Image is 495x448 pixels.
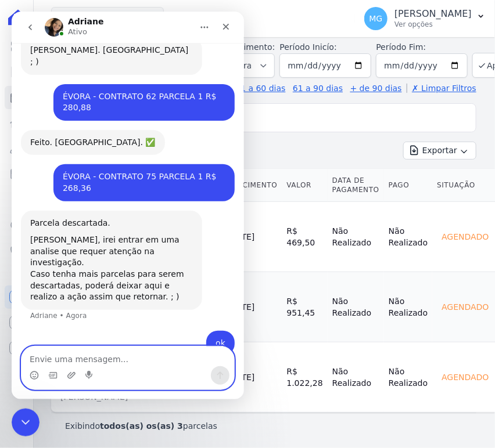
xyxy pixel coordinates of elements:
[204,5,225,26] div: Fechar
[407,84,476,93] a: ✗ Limpar Filtros
[182,5,204,27] button: Início
[282,272,328,342] td: R$ 951,45
[42,153,223,189] div: ÉVORA - CONTRATO 75 PARCELA 1 R$ 268,36
[384,272,432,342] td: Não Realizado
[9,26,191,63] div: [PERSON_NAME]. [GEOGRAPHIC_DATA] ; )
[12,409,40,436] iframe: Intercom live chat
[9,319,223,359] div: Matheus diz…
[195,319,223,345] div: ok
[384,202,432,272] td: Não Realizado
[282,169,328,202] th: Valor
[9,118,223,153] div: Adriane diz…
[18,359,27,368] button: Selecionador de Emoji
[19,206,181,218] div: Parcela descartada.
[394,8,472,20] p: [PERSON_NAME]
[394,20,472,29] p: Ver opções
[437,299,493,315] div: Agendado
[437,369,493,385] div: Agendado
[12,12,244,399] iframe: Intercom live chat
[19,125,144,137] div: Feito. [GEOGRAPHIC_DATA]. ✅
[9,73,223,118] div: Matheus diz…
[376,41,468,53] label: Período Fim:
[51,7,164,29] button: Jardins De Evora
[403,142,476,160] button: Exportar
[10,335,223,355] textarea: Envie uma mensagem...
[224,42,275,52] label: Vencimento:
[235,84,285,93] a: 31 a 60 dias
[370,15,383,23] span: MG
[9,26,223,72] div: Adriane diz…
[19,301,76,308] div: Adriane • Agora
[73,106,471,129] input: Buscar por nome do lote ou do cliente
[74,359,83,368] button: Start recording
[328,342,384,413] td: Não Realizado
[384,342,432,413] td: Não Realizado
[199,355,218,373] button: Enviar uma mensagem
[355,2,495,35] button: MG [PERSON_NAME] Ver opções
[9,199,191,298] div: Parcela descartada.[PERSON_NAME], irei entrar em uma analise que requer atenção na investigação.C...
[56,15,76,26] p: Ativo
[9,153,223,198] div: Matheus diz…
[328,272,384,342] td: Não Realizado
[37,359,46,368] button: Selecionador de GIF
[437,229,493,245] div: Agendado
[279,42,336,52] label: Período Inicío:
[65,420,217,432] p: Exibindo parcelas
[204,326,214,338] div: ok
[19,257,181,291] div: Caso tenha mais parcelas para serem descartadas, poderá deixar aqui e realizo a ação assim que re...
[293,84,343,93] a: 61 a 90 dias
[223,169,282,202] th: Vencimento
[19,33,181,56] div: [PERSON_NAME]. [GEOGRAPHIC_DATA] ; )
[51,160,214,182] div: ÉVORA - CONTRATO 75 PARCELA 1 R$ 268,36
[19,223,181,257] div: [PERSON_NAME], irei entrar em uma analise que requer atenção na investigação.
[9,199,223,319] div: Adriane diz…
[328,202,384,272] td: Não Realizado
[51,80,214,102] div: ÉVORA - CONTRATO 62 PARCELA 1 R$ 280,88
[384,169,432,202] th: Pago
[55,359,64,368] button: Upload do anexo
[328,169,384,202] th: Data de Pagamento
[350,84,402,93] a: + de 90 dias
[42,73,223,109] div: ÉVORA - CONTRATO 62 PARCELA 1 R$ 280,88
[282,202,328,272] td: R$ 469,50
[9,118,153,144] div: Feito. [GEOGRAPHIC_DATA]. ✅
[100,421,183,431] b: todos(as) os(as) 3
[282,342,328,413] td: R$ 1.022,28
